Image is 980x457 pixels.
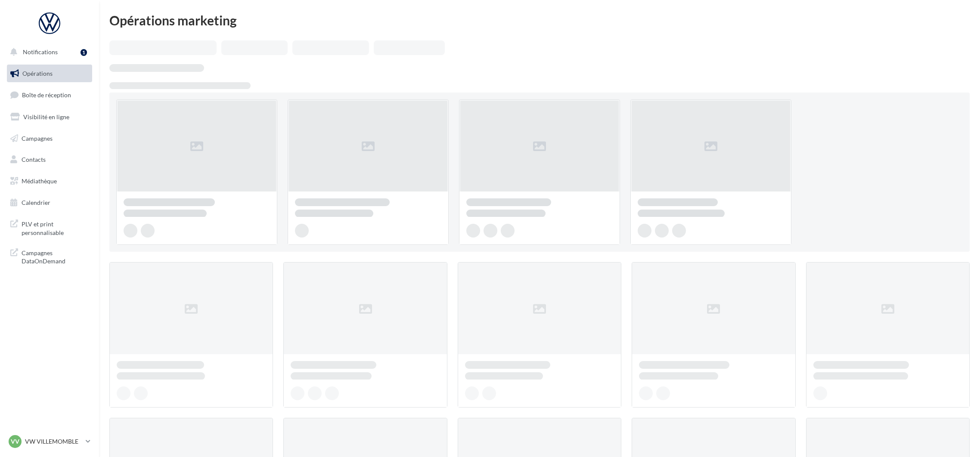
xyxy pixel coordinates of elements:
div: Opérations marketing [109,14,970,27]
span: Calendrier [22,199,50,206]
button: Notifications 1 [5,43,90,61]
span: Campagnes [22,134,53,142]
a: Campagnes DataOnDemand [5,244,94,269]
a: Boîte de réception [5,86,94,104]
span: Contacts [22,156,46,163]
div: 1 [81,49,87,56]
a: Opérations [5,65,94,83]
a: Visibilité en ligne [5,108,94,126]
span: Campagnes DataOnDemand [22,247,89,266]
span: Notifications [23,48,58,56]
a: Calendrier [5,194,94,212]
a: Médiathèque [5,172,94,190]
span: VV [11,437,19,446]
span: Opérations [22,70,53,77]
span: Visibilité en ligne [23,113,69,120]
a: Contacts [5,151,94,169]
span: Boîte de réception [22,91,71,99]
a: Campagnes [5,130,94,148]
span: Médiathèque [22,177,57,185]
span: PLV et print personnalisable [22,218,89,237]
a: VV VW VILLEMOMBLE [7,433,92,450]
p: VW VILLEMOMBLE [25,437,82,446]
a: PLV et print personnalisable [5,215,94,240]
